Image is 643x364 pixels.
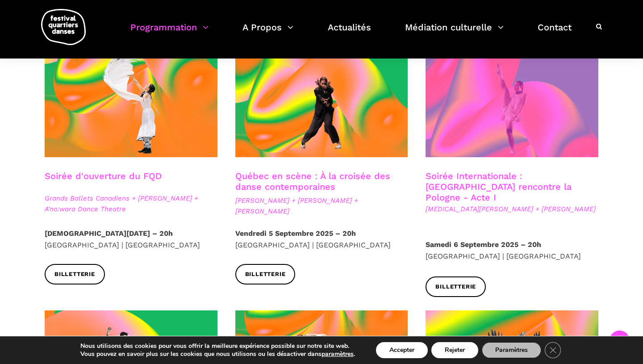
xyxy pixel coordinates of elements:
[80,350,355,358] p: Vous pouvez en savoir plus sur les cookies que nous utilisons ou les désactiver dans .
[45,228,217,251] p: [GEOGRAPHIC_DATA] | [GEOGRAPHIC_DATA]
[235,171,390,192] a: Québec en scène : À la croisée des danse contemporaines
[426,240,541,249] strong: Samedi 6 Septembre 2025 – 20h
[321,350,354,358] button: paramètres
[245,270,286,279] span: Billetterie
[235,228,408,251] p: [GEOGRAPHIC_DATA] | [GEOGRAPHIC_DATA]
[482,342,541,358] button: Paramètres
[235,229,356,238] strong: Vendredi 5 Septembre 2025 – 20h
[41,9,86,45] img: logo-fqd-med
[405,20,504,46] a: Médiation culturelle
[45,193,217,214] span: Grands Ballets Canadiens + [PERSON_NAME] + A'no:wara Dance Theatre
[80,342,355,350] p: Nous utilisons des cookies pour vous offrir la meilleure expérience possible sur notre site web.
[242,20,293,46] a: A Propos
[45,264,105,284] a: Billetterie
[538,20,572,46] a: Contact
[376,342,428,358] button: Accepter
[54,270,95,279] span: Billetterie
[45,171,162,181] a: Soirée d'ouverture du FQD
[235,195,408,217] span: [PERSON_NAME] + [PERSON_NAME] + [PERSON_NAME]
[235,264,296,284] a: Billetterie
[545,342,561,358] button: Close GDPR Cookie Banner
[431,342,478,358] button: Rejeter
[435,282,476,292] span: Billetterie
[130,20,209,46] a: Programmation
[426,171,572,203] a: Soirée Internationale : [GEOGRAPHIC_DATA] rencontre la Pologne - Acte I
[426,204,598,214] span: [MEDICAL_DATA][PERSON_NAME] + [PERSON_NAME]
[426,276,486,297] a: Billetterie
[45,229,173,238] strong: [DEMOGRAPHIC_DATA][DATE] – 20h
[426,239,598,262] p: [GEOGRAPHIC_DATA] | [GEOGRAPHIC_DATA]
[328,20,371,46] a: Actualités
